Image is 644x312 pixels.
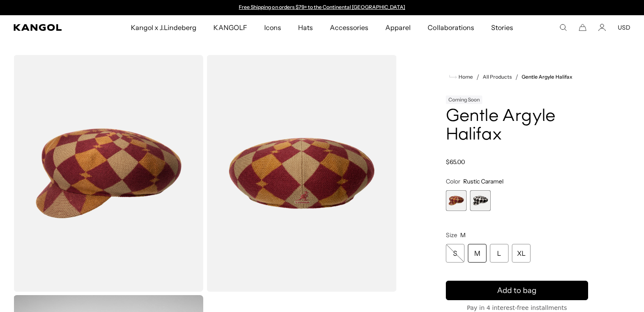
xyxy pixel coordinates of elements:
div: M [468,244,486,263]
nav: breadcrumbs [446,72,588,82]
a: All Products [483,74,512,80]
h1: Gentle Argyle Halifax [446,107,588,145]
span: M [460,231,466,239]
span: Color [446,178,460,185]
div: XL [512,244,531,263]
summary: Search here [559,24,567,31]
div: L [490,244,509,263]
button: USD [618,24,630,31]
span: Accessories [330,15,368,40]
div: Coming Soon [446,96,482,104]
div: S [446,244,464,263]
img: color-rustic-caramel [207,55,396,292]
div: 1 of 2 [446,190,467,211]
a: Kangol [14,24,86,31]
span: Apparel [385,15,411,40]
li: / [473,72,479,82]
a: Home [449,73,473,81]
a: Gentle Argyle Halifax [522,74,572,80]
span: Stories [491,15,513,40]
label: Rustic Caramel [446,190,467,211]
a: Collaborations [419,15,482,40]
a: Accessories [321,15,377,40]
a: Apparel [377,15,419,40]
span: Collaborations [428,15,474,40]
button: Add to bag [446,281,588,300]
a: Stories [483,15,522,40]
span: KANGOLF [213,15,247,40]
span: $65.00 [446,158,465,166]
div: 2 of 2 [470,190,491,211]
label: Black [470,190,491,211]
a: Icons [256,15,290,40]
slideshow-component: Announcement bar [235,4,409,11]
div: Announcement [235,4,409,11]
a: KANGOLF [205,15,255,40]
a: Hats [290,15,321,40]
span: Size [446,231,457,239]
li: / [512,72,518,82]
button: Cart [579,24,586,31]
img: color-rustic-caramel [14,55,203,292]
span: Kangol x J.Lindeberg [131,15,197,40]
span: Home [457,74,473,80]
span: Icons [264,15,281,40]
span: Rustic Caramel [463,178,503,185]
a: Kangol x J.Lindeberg [122,15,205,40]
span: Add to bag [497,285,536,296]
span: Hats [298,15,313,40]
a: Account [598,24,606,31]
a: Free Shipping on orders $79+ to the Continental [GEOGRAPHIC_DATA] [239,4,405,10]
div: 1 of 2 [235,4,409,11]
